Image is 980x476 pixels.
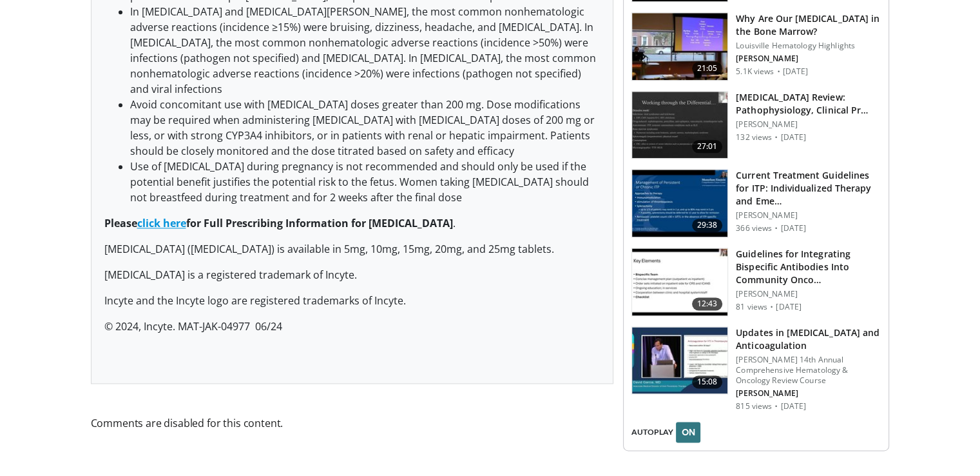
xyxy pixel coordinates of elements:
[631,426,673,438] span: AUTOPLAY
[137,216,186,230] a: click here
[736,132,772,143] p: 132 views
[632,327,727,394] img: efaeeaf5-7575-447a-9b58-b07eeedcb462.150x105_q85_crop-smart_upscale.jpg
[736,119,881,130] p: [PERSON_NAME]
[776,66,780,77] div: ·
[692,297,723,310] span: 12:43
[736,91,881,117] h3: [MEDICAL_DATA] Review: Pathophysiology, Clinical Pr…
[736,54,881,64] p: [PERSON_NAME]
[631,248,881,316] a: 12:43 Guidelines for Integrating Bispecific Antibodies Into Community Onco… [PERSON_NAME] 81 view...
[632,92,727,159] img: 472235ed-8a2b-418c-88f4-89070618f8ae.150x105_q85_crop-smart_upscale.jpg
[736,355,881,386] p: [PERSON_NAME] 14th Annual Comprehensive Hematology & Oncology Review Course
[736,223,772,233] p: 366 views
[631,169,881,237] a: 29:38 Current Treatment Guidelines for ITP: Individualized Therapy and Eme… [PERSON_NAME] 366 vie...
[774,132,778,143] div: ·
[774,401,778,412] div: ·
[770,302,773,312] div: ·
[632,13,727,80] img: d54ba80d-66ce-4a3a-915d-0c2c9f582a4c.150x105_q85_crop-smart_upscale.jpg
[104,267,600,283] p: [MEDICAL_DATA] is a registered trademark of Incyte.
[632,170,727,237] img: 803e7d2b-674c-40d1-857a-bb7caa0df710.150x105_q85_crop-smart_upscale.jpg
[692,219,723,232] span: 29:38
[692,62,723,75] span: 21:05
[104,216,137,230] strong: Please
[736,41,881,51] p: Louisville Hematology Highlights
[676,422,700,442] button: ON
[736,210,881,221] p: [PERSON_NAME]
[186,216,453,230] strong: for Full Prescribing Information for [MEDICAL_DATA]
[692,375,723,388] span: 15:08
[780,132,806,143] p: [DATE]
[91,415,614,431] span: Comments are disabled for this content.
[774,223,778,233] div: ·
[736,248,881,286] h3: Guidelines for Integrating Bispecific Antibodies Into Community Onco…
[736,326,881,352] h3: Updates in [MEDICAL_DATA] and Anticoagulation
[104,293,600,308] p: Incyte and the Incyte logo are registered trademarks of Incyte.
[782,66,808,77] p: [DATE]
[776,302,802,312] p: [DATE]
[104,215,600,231] p: .
[736,388,881,399] p: [PERSON_NAME]
[736,12,881,38] h3: Why Are Our [MEDICAL_DATA] in the Bone Marrow?
[130,97,600,159] li: Avoid concomitant use with [MEDICAL_DATA] doses greater than 200 mg. Dose modifications may be re...
[631,12,881,81] a: 21:05 Why Are Our [MEDICAL_DATA] in the Bone Marrow? Louisville Hematology Highlights [PERSON_NAM...
[631,91,881,159] a: 27:01 [MEDICAL_DATA] Review: Pathophysiology, Clinical Pr… [PERSON_NAME] 132 views · [DATE]
[736,289,881,299] p: [PERSON_NAME]
[692,140,723,153] span: 27:01
[130,4,600,97] li: In [MEDICAL_DATA] and [MEDICAL_DATA][PERSON_NAME], the most common nonhematologic adverse reactio...
[780,401,806,412] p: [DATE]
[736,66,774,77] p: 5.1K views
[631,326,881,412] a: 15:08 Updates in [MEDICAL_DATA] and Anticoagulation [PERSON_NAME] 14th Annual Comprehensive Hemat...
[736,302,767,312] p: 81 views
[736,169,881,208] h3: Current Treatment Guidelines for ITP: Individualized Therapy and Eme…
[736,401,772,412] p: 815 views
[780,223,806,233] p: [DATE]
[104,241,600,257] p: [MEDICAL_DATA] ([MEDICAL_DATA]) is available in 5mg, 10mg, 15mg, 20mg, and 25mg tablets.
[632,248,727,315] img: ad0a6ca4-2953-42ce-b6ec-a870dc25cd01.150x105_q85_crop-smart_upscale.jpg
[130,159,600,205] li: Use of [MEDICAL_DATA] during pregnancy is not recommended and should only be used if the potentia...
[104,319,600,334] p: © 2024, Incyte. MAT-JAK-04977 06/24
